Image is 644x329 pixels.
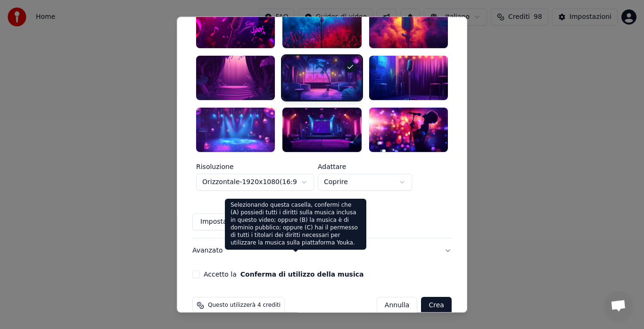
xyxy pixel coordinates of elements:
button: Accetto la [240,271,364,278]
button: Imposta come Predefinito [192,213,293,230]
label: Accetto la [204,271,363,278]
button: Crea [421,297,452,314]
span: Questo utilizzerà 4 crediti [208,302,281,309]
label: Adattare [318,163,412,170]
label: Risoluzione [196,163,314,170]
button: Avanzato [192,238,452,263]
div: Selezionando questa casella, confermi che (A) possiedi tutti i diritti sulla musica inclusa in qu... [225,199,366,250]
button: Annulla [377,297,418,314]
